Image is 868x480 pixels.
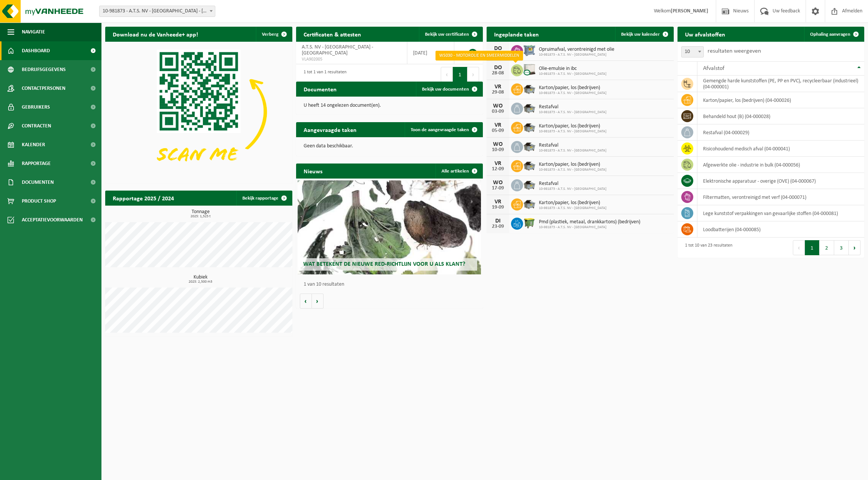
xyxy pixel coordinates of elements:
[490,90,505,95] div: 29-08
[849,240,860,255] button: Next
[467,67,479,82] button: Next
[539,181,606,187] span: Restafval
[523,217,536,229] img: WB-1100-HPE-GN-50
[523,140,536,153] img: WB-5000-GAL-GY-01
[539,123,606,129] span: Karton/papier, los (bedrijven)
[523,197,536,210] img: WB-5000-GAL-GY-01
[22,135,45,154] span: Kalender
[810,32,850,37] span: Ophaling aanvragen
[490,186,505,191] div: 17-09
[490,218,505,224] div: DI
[671,8,708,14] strong: [PERSON_NAME]
[411,127,469,132] span: Toon de aangevraagde taken
[490,205,505,210] div: 19-09
[298,180,481,274] a: Wat betekent de nieuwe RED-richtlijn voor u als klant?
[300,294,312,309] button: Vorige
[22,79,65,98] span: Contactpersonen
[523,101,536,114] img: WB-5000-GAL-GY-01
[105,42,292,182] img: Download de VHEPlus App
[22,117,51,135] span: Contracten
[539,187,606,191] span: 10-981873 - A.T.S. NV - [GEOGRAPHIC_DATA]
[425,32,469,37] span: Bekijk uw certificaten
[523,159,536,172] img: WB-5000-GAL-GY-01
[697,157,865,173] td: afgewerkte olie - industrie in bulk (04-000056)
[490,65,505,71] div: DO
[539,225,640,230] span: 10-981873 - A.T.S. NV - [GEOGRAPHIC_DATA]
[304,282,479,287] p: 1 van 10 resultaten
[490,161,505,167] div: VR
[490,109,505,114] div: 03-09
[236,191,292,206] a: Bekijk rapportage
[805,240,820,255] button: 1
[539,47,614,53] span: Opruimafval, verontreinigd met olie
[441,67,453,82] button: Previous
[708,48,761,54] label: resultaten weergeven
[539,66,606,72] span: Olie-emulsie in ibc
[99,6,215,17] span: 10-981873 - A.T.S. NV - LANGERBRUGGE - GENT
[677,27,733,41] h2: Uw afvalstoffen
[523,82,536,95] img: WB-5000-GAL-GY-01
[539,168,606,172] span: 10-981873 - A.T.S. NV - [GEOGRAPHIC_DATA]
[109,275,292,284] h3: Kubiek
[697,108,865,124] td: behandeld hout (B) (04-000028)
[834,240,849,255] button: 3
[419,27,482,42] a: Bekijk uw certificaten
[490,51,505,57] div: 28-08
[22,192,56,210] span: Product Shop
[302,44,373,56] span: A.T.S. NV - [GEOGRAPHIC_DATA] - [GEOGRAPHIC_DATA]
[539,162,606,168] span: Karton/papier, los (bedrijven)
[490,103,505,109] div: WO
[490,141,505,147] div: WO
[109,280,292,284] span: 2025: 2,500 m3
[490,128,505,133] div: 05-09
[490,167,505,172] div: 12-09
[22,173,54,192] span: Documenten
[697,124,865,141] td: restafval (04-000029)
[490,71,505,76] div: 28-08
[453,67,467,82] button: 1
[262,32,278,37] span: Verberg
[539,129,606,134] span: 10-981873 - A.T.S. NV - [GEOGRAPHIC_DATA]
[697,76,865,92] td: gemengde harde kunststoffen (PE, PP en PVC), recycleerbaar (industrieel) (04-000001)
[621,32,660,37] span: Bekijk uw kalender
[22,154,51,173] span: Rapportage
[539,110,606,115] span: 10-981873 - A.T.S. NV - [GEOGRAPHIC_DATA]
[539,200,606,206] span: Karton/papier, los (bedrijven)
[304,144,476,149] p: Geen data beschikbaar.
[312,294,324,309] button: Volgende
[682,47,703,57] span: 10
[539,104,606,110] span: Restafval
[539,91,606,95] span: 10-981873 - A.T.S. NV - [GEOGRAPHIC_DATA]
[109,209,292,218] h3: Tonnage
[703,65,724,71] span: Afvalstof
[820,240,834,255] button: 2
[490,199,505,205] div: VR
[105,191,181,205] h2: Rapportage 2025 / 2024
[490,122,505,128] div: VR
[523,63,536,76] img: PB-IC-CU
[22,210,83,229] span: Acceptatievoorwaarden
[296,82,344,96] h2: Documenten
[490,84,505,90] div: VR
[615,27,673,42] a: Bekijk uw kalender
[105,27,206,41] h2: Download nu de Vanheede+ app!
[296,164,330,178] h2: Nieuws
[22,98,50,117] span: Gebruikers
[697,205,865,221] td: lege kunststof verpakkingen van gevaarlijke stoffen (04-000081)
[697,92,865,108] td: karton/papier, los (bedrijven) (04-000026)
[256,27,292,42] button: Verberg
[490,180,505,186] div: WO
[302,56,401,62] span: VLA902005
[539,53,614,57] span: 10-981873 - A.T.S. NV - [GEOGRAPHIC_DATA]
[296,122,364,137] h2: Aangevraagde taken
[490,45,505,51] div: DO
[22,60,66,79] span: Bedrijfsgegevens
[490,224,505,229] div: 23-09
[296,27,369,41] h2: Certificaten & attesten
[539,219,640,225] span: Pmd (plastiek, metaal, drankkartons) (bedrijven)
[422,87,469,92] span: Bekijk uw documenten
[405,122,482,137] a: Toon de aangevraagde taken
[681,239,732,256] div: 1 tot 10 van 23 resultaten
[539,206,606,210] span: 10-981873 - A.T.S. NV - [GEOGRAPHIC_DATA]
[523,44,536,57] img: PB-AP-0800-MET-02-01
